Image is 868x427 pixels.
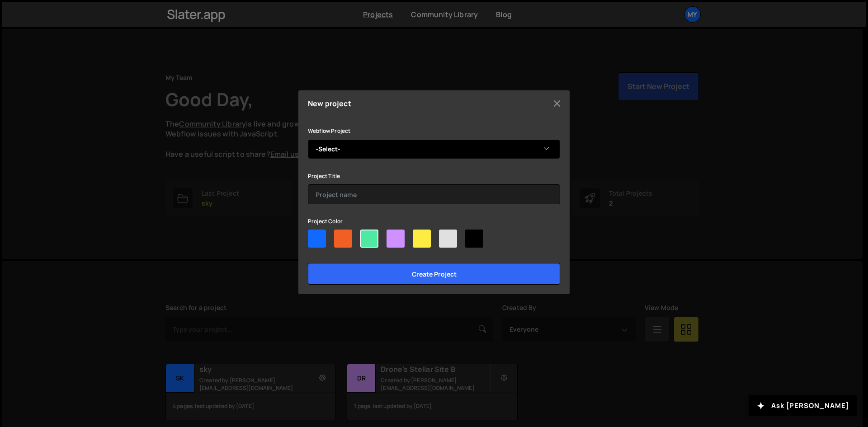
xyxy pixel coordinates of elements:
input: Create project [308,263,560,285]
button: Close [550,97,564,110]
h5: New project [308,100,351,107]
label: Project Title [308,172,340,181]
label: Project Color [308,217,343,226]
label: Webflow Project [308,127,350,136]
input: Project name [308,184,560,204]
button: Ask [PERSON_NAME] [749,395,857,416]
